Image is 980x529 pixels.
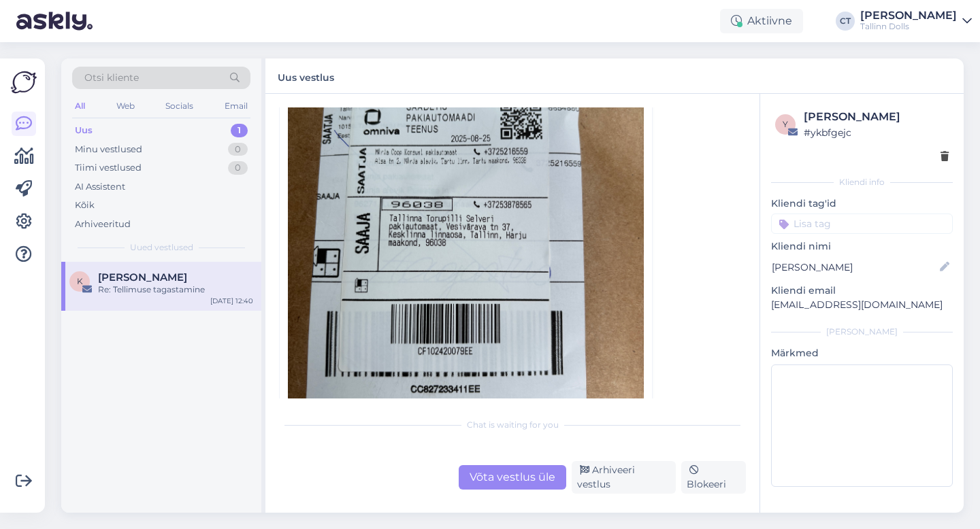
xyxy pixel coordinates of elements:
div: Aktiivne [720,9,803,33]
div: [PERSON_NAME] [771,326,953,338]
img: Askly Logo [11,69,37,95]
div: Kliendi info [771,176,953,188]
p: [EMAIL_ADDRESS][DOMAIN_NAME] [771,298,953,312]
div: Tallinn Dolls [860,21,957,32]
span: K [77,276,83,286]
div: AI Assistent [75,180,125,194]
input: Lisa tag [771,214,953,234]
p: Kliendi email [771,284,953,298]
label: Uus vestlus [278,67,334,85]
div: [DATE] 12:40 [210,296,253,306]
div: Web [114,97,137,115]
div: Uus [75,124,93,137]
div: Minu vestlused [75,143,142,156]
p: Kliendi tag'id [771,197,953,211]
div: Kõik [75,199,95,212]
div: Email [222,97,250,115]
div: 0 [228,161,248,175]
span: Otsi kliente [84,71,139,85]
div: Võta vestlus üle [459,465,566,490]
div: Chat is waiting for you [279,419,746,431]
div: Blokeeri [681,461,746,494]
div: Tiimi vestlused [75,161,142,175]
div: CT [836,12,855,31]
div: 0 [228,143,248,156]
a: [PERSON_NAME]Tallinn Dolls [860,10,972,32]
input: Lisa nimi [772,260,937,275]
div: # ykbfgejc [804,125,949,140]
div: All [72,97,88,115]
div: [PERSON_NAME] [860,10,957,21]
span: y [783,119,788,129]
div: Arhiveeritud [75,218,131,231]
p: Märkmed [771,346,953,360]
span: Uued vestlused [130,241,193,254]
div: [PERSON_NAME] [804,109,949,125]
div: 1 [231,124,248,137]
div: Arhiveeri vestlus [572,461,676,494]
div: Re: Tellimuse tagastamine [98,284,253,296]
span: Katrin Torkel [98,271,187,284]
div: Socials [163,97,196,115]
p: Kliendi nimi [771,239,953,254]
